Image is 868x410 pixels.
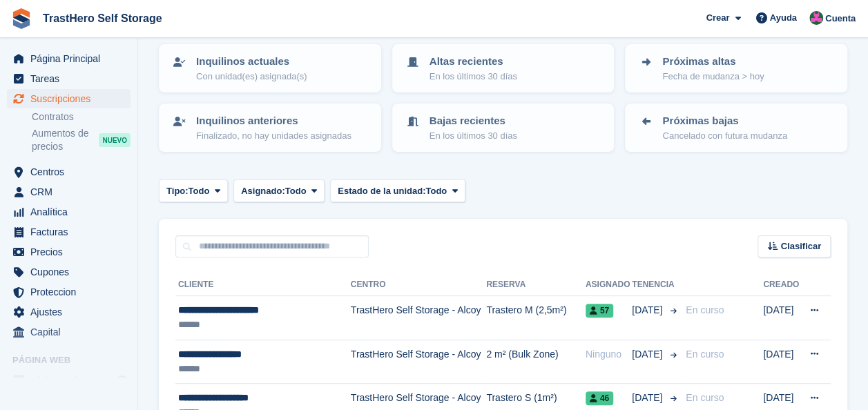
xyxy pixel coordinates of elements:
[114,372,131,389] a: Vista previa de la tienda
[11,8,32,29] img: stora-icon-8386f47178a22dfd0bd8f6a31ec36ba5ce8667c1dd55bd0f319d3a0aa187defe.svg
[37,7,168,30] a: TrastHero Self Storage
[330,179,465,202] button: Estado de la unidad: Todo
[430,70,517,84] p: En los últimos 30 días
[809,11,823,25] img: Marua Grioui
[632,274,680,296] th: Tenencia
[7,162,131,182] a: menu
[196,129,351,143] p: Finalizado, no hay unidades asignadas
[241,184,285,198] span: Asignado:
[30,282,113,302] span: Proteccion
[632,303,665,318] span: [DATE]
[486,274,585,296] th: Reserva
[430,54,517,70] p: Altas recientes
[30,242,113,262] span: Precios
[7,222,131,242] a: menu
[706,11,729,25] span: Crear
[30,302,113,322] span: Ajustes
[7,49,131,68] a: menu
[425,184,447,198] span: Todo
[30,162,113,182] span: Centros
[196,113,351,129] p: Inquilinos anteriores
[586,347,632,362] div: Ninguno
[7,371,131,390] a: menú
[32,127,99,153] span: Aumentos de precios
[7,242,131,262] a: menu
[686,392,724,403] span: En curso
[486,340,585,384] td: 2 m² (Bulk Zone)
[763,296,800,340] td: [DATE]
[686,304,724,315] span: En curso
[686,349,724,360] span: En curso
[626,105,846,150] a: Próximas bajas Cancelado con futura mudanza
[770,11,797,25] span: Ayuda
[30,202,113,222] span: Analítica
[430,129,517,143] p: En los últimos 30 días
[626,46,846,91] a: Próximas altas Fecha de mudanza > hoy
[586,391,613,405] span: 46
[394,105,613,150] a: Bajas recientes En los últimos 30 días
[662,54,764,70] p: Próximas altas
[166,184,189,198] span: Tipo:
[586,304,613,318] span: 57
[12,353,137,367] span: Página web
[285,184,307,198] span: Todo
[486,296,585,340] td: Trastero M (2,5m²)
[7,69,131,88] a: menu
[30,49,113,68] span: Página Principal
[7,202,131,222] a: menu
[7,282,131,302] a: menu
[32,110,131,124] a: Contratos
[196,54,307,70] p: Inquilinos actuales
[7,182,131,202] a: menu
[196,70,307,84] p: Con unidad(es) asignada(s)
[30,182,113,202] span: CRM
[30,262,113,282] span: Cupones
[30,322,113,342] span: Capital
[430,113,517,129] p: Bajas recientes
[7,262,131,282] a: menu
[160,105,380,150] a: Inquilinos anteriores Finalizado, no hay unidades asignadas
[189,184,210,198] span: Todo
[586,274,632,296] th: Asignado
[394,46,613,91] a: Altas recientes En los últimos 30 días
[351,274,486,296] th: Centro
[233,179,325,202] button: Asignado: Todo
[160,46,380,91] a: Inquilinos actuales Con unidad(es) asignada(s)
[7,302,131,322] a: menu
[662,70,764,84] p: Fecha de mudanza > hoy
[32,126,131,154] a: Aumentos de precios NUEVO
[30,69,113,88] span: Tareas
[338,184,425,198] span: Estado de la unidad:
[662,129,787,143] p: Cancelado con futura mudanza
[351,296,486,340] td: TrastHero Self Storage - Alcoy
[99,133,131,147] div: NUEVO
[175,274,351,296] th: Cliente
[159,179,228,202] button: Tipo: Todo
[7,322,131,342] a: menu
[30,89,113,108] span: Suscripciones
[7,89,131,108] a: menu
[662,113,787,129] p: Próximas bajas
[632,391,665,405] span: [DATE]
[30,371,113,390] span: página web
[825,12,856,26] span: Cuenta
[780,240,821,253] span: Clasificar
[351,340,486,384] td: TrastHero Self Storage - Alcoy
[30,222,113,242] span: Facturas
[632,347,665,362] span: [DATE]
[763,274,800,296] th: Creado
[763,340,800,384] td: [DATE]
